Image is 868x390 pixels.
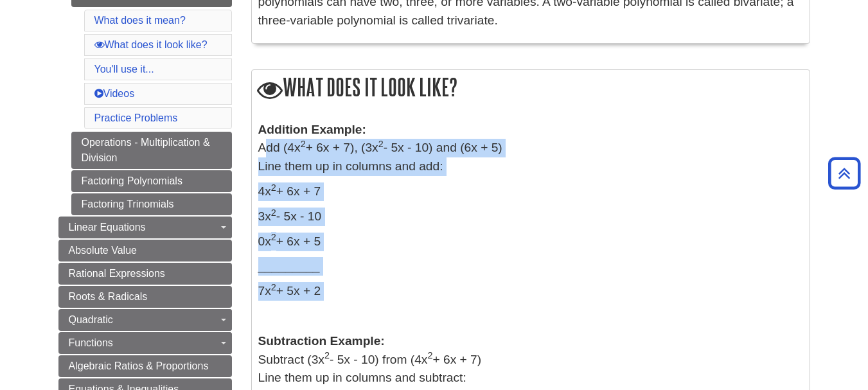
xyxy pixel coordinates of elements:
[94,64,154,75] a: You'll use it...
[94,15,186,26] a: What does it mean?
[69,314,113,325] span: Quadratic
[252,70,810,107] h2: What does it look like?
[258,257,803,276] p: _________
[69,360,209,371] span: Algebraic Ratios & Proportions
[71,132,232,169] a: Operations - Multiplication & Division
[58,240,232,261] a: Absolute Value
[271,282,276,292] sup: 2
[258,182,803,201] p: 4x + 6x + 7
[69,337,113,348] span: Functions
[258,123,366,136] strong: Addition Example:
[271,232,276,242] sup: 2
[58,263,232,285] a: Rational Expressions
[824,164,865,182] a: Back to Top
[71,193,232,215] a: Factoring Trinomials
[94,112,178,123] a: Practice Problems
[58,309,232,331] a: Quadratic
[258,208,803,226] p: 3x - 5x - 10
[258,233,803,251] p: 0x + 6x + 5
[258,332,803,387] p: Subtract (3x - 5x - 10) from (4x + 6x + 7) Line them up in columns and subtract:
[324,350,330,360] sup: 2
[69,268,165,279] span: Rational Expressions
[94,39,208,50] a: What does it look like?
[58,355,232,377] a: Algebraic Ratios & Proportions
[258,282,803,301] p: 7x + 5x + 2
[271,182,276,193] sup: 2
[58,217,232,238] a: Linear Equations
[258,121,803,176] p: Add (4x + 6x + 7), (3x - 5x - 10) and (6x + 5) Line them up in columns and add:
[271,208,276,218] sup: 2
[58,332,232,354] a: Functions
[69,291,148,302] span: Roots & Radicals
[71,170,232,192] a: Factoring Polynomials
[58,286,232,308] a: Roots & Radicals
[69,222,146,233] span: Linear Equations
[258,334,385,348] strong: Subtraction Example:
[378,139,384,149] sup: 2
[301,139,306,149] sup: 2
[94,88,135,99] a: Videos
[69,245,137,256] span: Absolute Value
[427,350,432,360] sup: 2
